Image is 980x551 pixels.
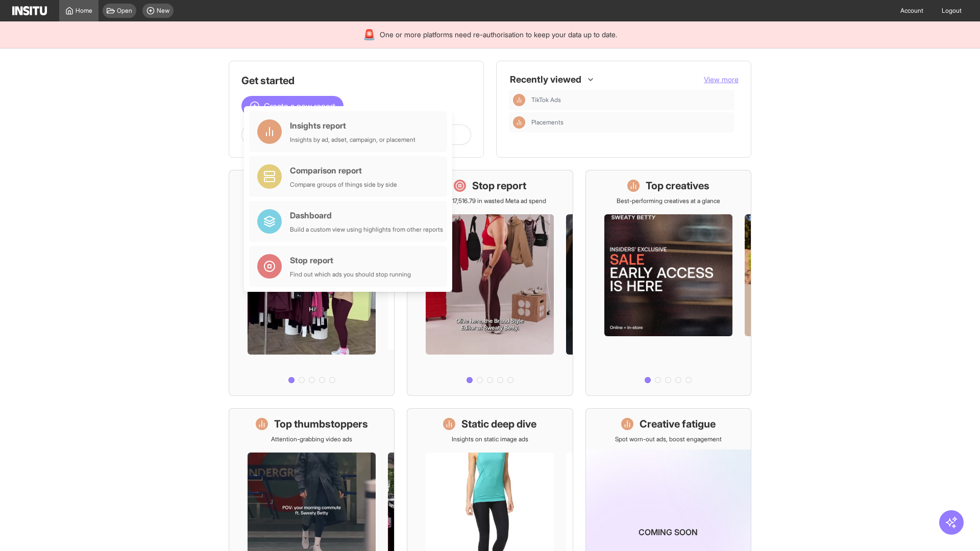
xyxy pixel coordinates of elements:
button: Create a new report [241,96,344,116]
span: One or more platforms need re-authorisation to keep your data up to date. [380,30,617,40]
a: Top creativesBest-performing creatives at a glance [585,170,751,396]
span: TikTok Ads [531,96,730,104]
h1: Top thumbstoppers [274,417,368,431]
span: Open [117,7,132,15]
p: Insights on static image ads [452,435,528,443]
span: TikTok Ads [531,96,561,104]
span: Home [76,7,92,15]
div: Comparison report [290,164,397,177]
div: Compare groups of things side by side [290,181,397,189]
div: Build a custom view using highlights from other reports [290,226,443,234]
h1: Top creatives [646,179,709,193]
a: Stop reportSave £17,516.79 in wasted Meta ad spend [407,170,573,396]
div: 🚨 [363,28,376,42]
p: Best-performing creatives at a glance [617,197,720,205]
p: Attention-grabbing video ads [271,435,352,443]
p: Save £17,516.79 in wasted Meta ad spend [434,197,546,205]
div: Insights [513,116,525,129]
h1: Get started [241,73,471,88]
div: Insights report [290,119,415,132]
span: New [157,7,169,15]
div: Dashboard [290,209,443,221]
a: What's live nowSee all active ads instantly [229,170,395,396]
div: Stop report [290,254,411,266]
h1: Static deep dive [461,417,536,431]
div: Insights [513,94,525,106]
span: Create a new report [264,100,335,112]
span: Placements [531,118,563,127]
img: Logo [12,6,47,15]
div: Insights by ad, adset, campaign, or placement [290,136,415,144]
button: View more [704,74,739,85]
h1: Stop report [472,179,526,193]
span: Placements [531,118,730,127]
span: View more [704,75,739,84]
div: Find out which ads you should stop running [290,270,411,279]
